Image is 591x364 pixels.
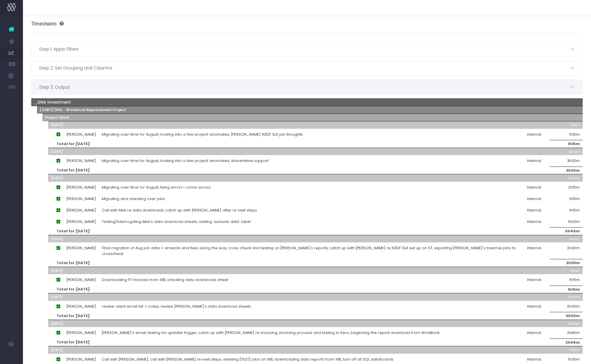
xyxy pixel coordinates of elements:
[39,45,570,53] span: Step 1: Apply Filters
[31,98,524,106] th: _DNA Investment
[102,207,257,213] span: Call with Miel re data downloads, catch up with [PERSON_NAME] after re next steps
[550,121,583,129] th: 1h15m
[54,227,524,235] td: Total for [DATE]
[550,98,583,106] th: 23h00m
[67,158,96,164] span: [PERSON_NAME]
[550,267,583,274] th: 1h15m
[102,245,522,256] span: Final migration of Aug job data + amends and fixes along the way, cross check and testing on [PER...
[102,185,211,190] span: Migrating over time for August, fixing errors I come across
[550,259,583,267] td: 2h30m
[48,174,524,182] th: [DATE]
[67,277,96,283] span: [PERSON_NAME]
[102,330,440,336] span: [PERSON_NAME]'s email, testing his updater trigger, catch up with [PERSON_NAME] re invoicing, inv...
[550,339,583,346] td: 2h45m
[550,327,583,339] td: 2h45m
[48,293,524,301] th: [DATE]
[48,148,524,155] th: [DATE]
[102,196,165,202] span: Migrating and checking over jobs
[550,129,583,140] td: 1h15m
[102,304,251,309] span: review client email list + notes, review [PERSON_NAME]'s data download sheets
[550,216,583,227] td: 1h00m
[550,155,583,167] td: 3h30m
[48,235,524,242] th: [DATE]
[550,193,583,205] td: 1h15m
[42,114,524,121] th: Project Work
[102,219,251,225] span: Testing/interrogating Miel's data download sheets, adding 'exclude data' label
[550,205,583,216] td: 1h15m
[550,242,583,259] td: 2h30m
[550,320,583,327] th: 2h45m
[67,196,96,202] span: [PERSON_NAME]
[67,219,96,225] span: [PERSON_NAME]
[39,64,570,72] span: Step 2: Set Grouping and Columns
[102,277,228,283] span: Downloading FY invoices from WB, checking data downloads sheet
[67,207,96,213] span: [PERSON_NAME]
[550,148,583,155] th: 3h30m
[550,106,583,114] th: 23h00m
[37,106,524,114] th: [43811] DNA - Workbook Replacement Project
[550,182,583,193] td: 2h15m
[550,286,583,293] td: 1h15m
[102,132,303,137] span: Migrating over time for August, looking into a few project anomalies, [PERSON_NAME] NZDF SLA job ...
[48,121,524,129] th: [DATE]
[550,114,583,121] th: 23h00m
[31,21,64,27] h3: Timesheets
[550,301,583,312] td: 0h30m
[54,259,524,267] td: Total for [DATE]
[67,304,96,309] span: [PERSON_NAME]
[67,185,96,190] span: [PERSON_NAME]
[54,140,524,148] td: Total for [DATE]
[48,346,524,354] th: [DATE]
[7,353,16,361] img: images/default_profile_image.png
[67,132,96,137] span: [PERSON_NAME]
[550,312,583,320] td: 0h30m
[67,357,96,362] span: [PERSON_NAME]
[39,84,570,91] span: Step 3: Output
[48,320,524,327] th: [DATE]
[550,167,583,174] td: 3h30m
[550,293,583,301] th: 0h30m
[550,346,583,354] th: 1h30m
[48,267,524,274] th: [DATE]
[54,167,524,174] td: Total for [DATE]
[550,140,583,148] td: 1h15m
[102,158,269,164] span: Migrating over time for August, looking into a few project anomalies, streamtime support
[67,245,96,251] span: [PERSON_NAME]
[67,330,96,336] span: [PERSON_NAME]
[550,235,583,242] th: 2h30m
[550,274,583,286] td: 1h15m
[54,312,524,320] td: Total for [DATE]
[102,357,393,362] span: Call with [PERSON_NAME], call with [PERSON_NAME] re next steps, deleting [TEST] jobs on WB, downl...
[550,174,583,182] th: 5h45m
[550,227,583,235] td: 5h45m
[54,286,524,293] td: Total for [DATE]
[54,339,524,346] td: Total for [DATE]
